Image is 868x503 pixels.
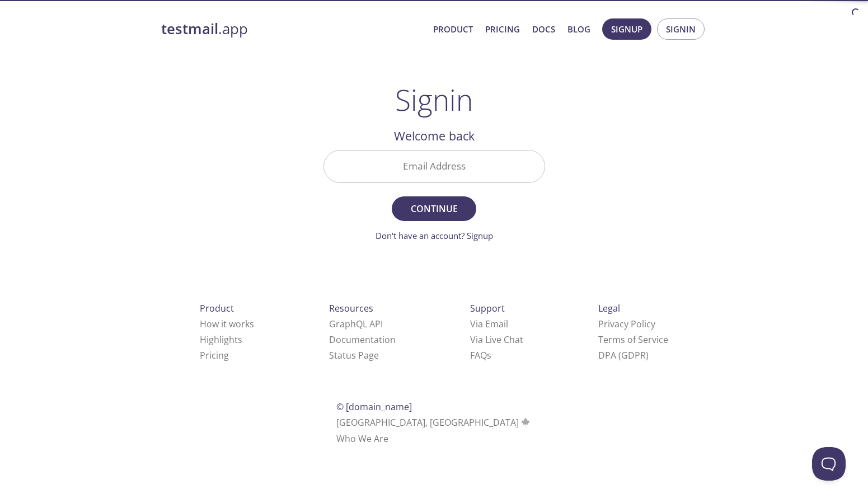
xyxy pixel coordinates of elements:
[323,126,545,145] h2: Welcome back
[392,196,476,221] button: Continue
[812,447,846,481] iframe: Help Scout Beacon - Open
[329,333,396,346] a: Documentation
[532,22,555,36] a: Docs
[329,318,383,330] a: GraphQL API
[598,318,655,330] a: Privacy Policy
[485,22,520,36] a: Pricing
[200,318,254,330] a: How it works
[470,349,491,361] a: FAQ
[161,19,218,39] strong: testmail
[200,333,242,346] a: Highlights
[404,201,463,217] span: Continue
[161,20,424,39] a: testmail.app
[336,401,412,413] span: © [DOMAIN_NAME]
[329,302,373,314] span: Resources
[470,333,523,346] a: Via Live Chat
[200,349,229,361] a: Pricing
[470,318,508,330] a: Via Email
[602,18,651,40] button: Signup
[657,18,705,40] button: Signin
[433,22,473,36] a: Product
[329,349,379,361] a: Status Page
[598,333,668,346] a: Terms of Service
[336,433,388,445] a: Who We Are
[470,302,505,314] span: Support
[666,22,696,36] span: Signin
[200,302,234,314] span: Product
[487,349,491,361] span: s
[336,416,532,429] span: [GEOGRAPHIC_DATA], [GEOGRAPHIC_DATA]
[376,230,493,241] a: Don't have an account? Signup
[567,22,590,36] a: Blog
[611,22,642,36] span: Signup
[598,302,620,314] span: Legal
[598,349,649,361] a: DPA (GDPR)
[395,83,473,116] h1: Signin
